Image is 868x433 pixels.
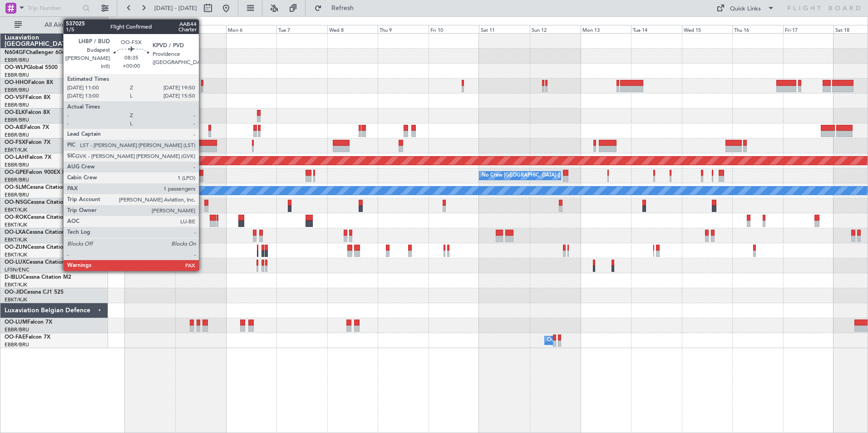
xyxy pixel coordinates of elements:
div: Owner Melsbroek Air Base [547,334,609,347]
span: OO-WLP [5,65,27,70]
a: OO-LUXCessna Citation CJ4 [5,260,76,265]
span: OO-VSF [5,95,25,100]
span: OO-LXA [5,230,26,235]
div: Tue 7 [276,25,327,33]
span: [DATE] - [DATE] [154,4,197,12]
div: Mon 13 [581,25,631,33]
button: Refresh [310,1,365,15]
span: OO-LUM [5,320,27,325]
a: EBKT/KJK [5,281,27,288]
a: N604GFChallenger 604 [5,50,65,55]
div: Sat 11 [479,25,530,33]
span: OO-HHO [5,80,28,85]
div: Thu 16 [732,25,783,33]
a: EBBR/BRU [5,72,29,79]
span: OO-FSX [5,140,25,145]
span: OO-GPE [5,170,26,175]
a: OO-WLPGlobal 5500 [5,65,58,70]
a: EBKT/KJK [5,251,27,258]
div: Mon 6 [226,25,277,33]
span: OO-SLM [5,185,26,190]
span: OO-ELK [5,110,25,115]
a: OO-LAHFalcon 7X [5,155,51,160]
a: EBKT/KJK [5,207,27,213]
a: EBBR/BRU [5,177,29,183]
span: D-IBLU [5,275,22,280]
button: All Aircraft [10,18,99,32]
span: OO-ROK [5,215,27,220]
div: Tue 14 [631,25,682,33]
div: Sun 5 [175,25,226,33]
a: OO-FSXFalcon 7X [5,140,50,145]
a: EBBR/BRU [5,341,29,348]
a: OO-SLMCessna Citation XLS [5,185,77,190]
a: OO-LUMFalcon 7X [5,320,52,325]
a: OO-AIEFalcon 7X [5,125,49,130]
a: OO-JIDCessna CJ1 525 [5,290,64,295]
a: EBKT/KJK [5,296,27,303]
a: OO-HHOFalcon 8X [5,80,53,85]
a: EBBR/BRU [5,162,29,168]
span: OO-LAH [5,155,26,160]
a: OO-VSFFalcon 8X [5,95,50,100]
span: OO-FAE [5,335,25,340]
a: EBKT/KJK [5,236,27,243]
div: [DATE] [110,18,125,26]
div: Sat 4 [125,25,176,33]
a: EBBR/BRU [5,117,29,123]
a: EBBR/BRU [5,57,29,64]
span: N604GF [5,50,26,55]
div: Wed 8 [327,25,378,33]
div: Fri 17 [783,25,834,33]
a: EBBR/BRU [5,192,29,198]
span: Refresh [324,5,362,11]
div: Sun 12 [530,25,581,33]
a: OO-LXACessna Citation CJ4 [5,230,76,235]
a: OO-ROKCessna Citation CJ4 [5,215,78,220]
a: EBBR/BRU [5,132,29,138]
div: Fri 10 [429,25,479,33]
a: OO-ELKFalcon 8X [5,110,50,115]
a: OO-FAEFalcon 7X [5,335,50,340]
a: EBKT/KJK [5,221,27,228]
span: OO-AIE [5,125,24,130]
div: Thu 9 [378,25,429,33]
a: D-IBLUCessna Citation M2 [5,275,71,280]
div: Wed 15 [682,25,733,33]
a: EBBR/BRU [5,87,29,93]
a: EBBR/BRU [5,326,29,333]
span: OO-ZUN [5,245,27,250]
span: OO-LUX [5,260,26,265]
a: OO-ZUNCessna Citation CJ4 [5,245,78,250]
button: Quick Links [712,1,779,15]
span: All Aircraft [24,22,96,28]
span: OO-NSG [5,200,27,205]
a: EBBR/BRU [5,102,29,108]
div: Quick Links [730,5,761,14]
div: No Crew [GEOGRAPHIC_DATA] ([GEOGRAPHIC_DATA] National) [482,169,634,182]
a: EBKT/KJK [5,147,27,153]
input: Trip Number [28,1,80,15]
a: OO-NSGCessna Citation CJ4 [5,200,78,205]
a: LFSN/ENC [5,266,30,273]
a: OO-GPEFalcon 900EX EASy II [5,170,80,175]
span: OO-JID [5,290,24,295]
